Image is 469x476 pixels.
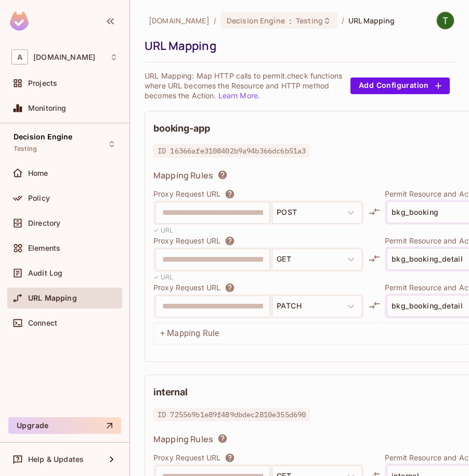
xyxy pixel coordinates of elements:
button: Add Configuration [350,78,450,94]
span: Workspace: abclojistik.com [33,53,95,61]
span: the active workspace [149,16,210,25]
h2: booking-app [153,122,210,135]
span: ID 725569b1e89f489dbdec2810e355d690 [153,408,310,421]
p: Proxy Request URL [153,282,220,293]
span: Elements [28,244,60,252]
span: URL Mapping [28,294,77,302]
img: Taha ÇEKEN [437,12,454,29]
h2: internal [153,386,188,398]
span: Connect [28,319,57,327]
p: ✓ URL [153,225,174,235]
span: Policy [28,194,50,202]
button: GET [272,249,362,271]
li: / [214,16,216,25]
p: Proxy Request URL [153,189,220,199]
span: Directory [28,219,60,227]
img: SReyMgAAAABJRU5ErkJggg== [10,11,29,31]
button: Upgrade [8,417,121,434]
span: Monitoring [28,104,67,112]
span: Projects [28,79,57,87]
span: Help & Updates [28,455,84,464]
span: Audit Log [28,269,62,277]
button: PATCH [272,295,362,317]
span: Mapping Rules [153,170,213,181]
span: ID 16366afe3108402b9a94b366dc6b51a3 [153,144,310,158]
span: Home [28,169,48,177]
span: Decision Engine [227,16,285,25]
span: Testing [296,16,323,25]
p: Proxy Request URL [153,236,220,246]
span: A [11,49,28,65]
span: Testing [14,145,37,153]
span: : [289,17,292,25]
span: Mapping Rules [153,433,213,445]
div: URL Mapping [145,38,449,54]
li: / [342,16,344,25]
a: Learn More. [218,91,260,100]
p: ✓ URL [153,272,174,282]
p: URL Mapping: Map HTTP calls to permit.check functions where URL becomes the Resource and HTTP met... [145,71,350,100]
span: URL Mapping [348,16,395,25]
span: Decision Engine [14,133,72,141]
p: Proxy Request URL [153,453,220,463]
button: POST [272,202,362,224]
